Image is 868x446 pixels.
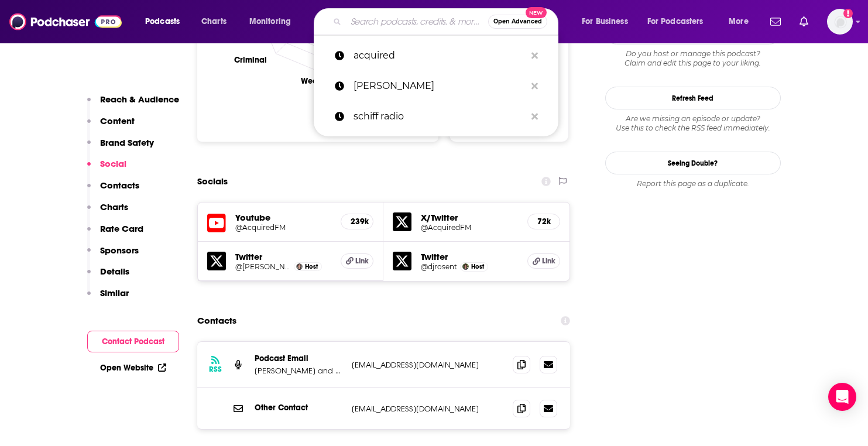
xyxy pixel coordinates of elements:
h5: Twitter [421,251,518,262]
button: open menu [241,12,306,31]
a: @AcquiredFM [421,223,518,232]
div: Open Intercom Messenger [828,383,856,411]
p: Rate Card [100,223,143,234]
img: David Rosenthal [462,263,469,270]
p: [EMAIL_ADDRESS][DOMAIN_NAME] [352,404,504,414]
button: open menu [137,12,195,31]
button: Brand Safety [87,137,154,159]
img: User Profile [827,9,853,35]
p: [EMAIL_ADDRESS][DOMAIN_NAME] [352,360,504,370]
button: Rate Card [87,223,143,245]
button: Charts [87,201,128,223]
h5: X/Twitter [421,212,518,223]
button: open menu [721,12,763,31]
p: Contacts [100,180,139,191]
p: Sponsors [100,245,139,256]
span: More [729,13,749,30]
span: Podcasts [145,13,180,30]
div: Claim and edit this page to your liking. [605,49,781,68]
h2: Contacts [197,310,236,332]
p: Other Contact [255,403,342,413]
p: Charts [100,201,128,212]
p: Content [100,115,135,126]
h5: Twitter [235,251,332,262]
div: Are we missing an episode or update? Use this to check the RSS feed immediately. [605,114,781,133]
p: schiff radio [354,101,526,132]
p: Podcast Email [255,354,342,363]
span: Open Advanced [493,19,542,25]
a: Open Website [100,363,166,373]
a: Show notifications dropdown [766,12,785,32]
button: Sponsors [87,245,139,266]
a: @[PERSON_NAME] [235,262,291,271]
span: Host [305,263,318,270]
span: Link [355,256,369,266]
span: Host [471,263,484,270]
button: Open AdvancedNew [488,15,547,29]
h5: 239k [351,217,363,227]
p: Similar [100,287,129,299]
button: Similar [87,287,129,309]
p: acquired [354,40,526,71]
button: open menu [574,12,643,31]
a: [PERSON_NAME] [314,71,558,101]
p: Details [100,266,129,277]
h2: Socials [197,170,228,193]
text: Criminal [234,55,266,65]
button: Content [87,115,135,137]
a: @AcquiredFM [235,223,332,232]
button: Refresh Feed [605,87,781,109]
button: open menu [640,12,721,31]
a: acquired [314,40,558,71]
button: Details [87,266,129,287]
a: Show notifications dropdown [795,12,813,32]
h5: 72k [537,217,550,227]
p: [PERSON_NAME] and [PERSON_NAME] [255,366,342,376]
button: Show profile menu [827,9,853,35]
a: Seeing Double? [605,152,781,174]
span: Do you host or manage this podcast? [605,49,781,59]
h5: Youtube [235,212,332,223]
img: Podchaser - Follow, Share and Rate Podcasts [9,11,122,33]
input: Search podcasts, credits, & more... [346,12,488,31]
p: Reach & Audience [100,94,179,105]
button: Contact Podcast [87,331,179,352]
button: Reach & Audience [87,94,179,115]
text: Weapons [300,76,335,86]
a: Link [341,253,373,269]
span: Link [542,256,555,266]
span: Charts [201,13,227,30]
span: For Podcasters [647,13,704,30]
a: Charts [194,12,234,31]
p: peter schiff [354,71,526,101]
span: Monitoring [249,13,291,30]
button: Social [87,158,126,180]
h3: RSS [209,365,222,374]
div: Report this page as a duplicate. [605,179,781,188]
a: @djrosent [421,262,457,271]
p: Brand Safety [100,137,154,148]
div: Search podcasts, credits, & more... [325,8,569,35]
a: Link [527,253,560,269]
p: Social [100,158,126,169]
a: schiff radio [314,101,558,132]
span: New [526,7,547,18]
img: Ben Gilbert [296,263,303,270]
button: Contacts [87,180,139,201]
svg: Add a profile image [843,9,853,18]
span: Logged in as thomaskoenig [827,9,853,35]
span: For Business [582,13,628,30]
